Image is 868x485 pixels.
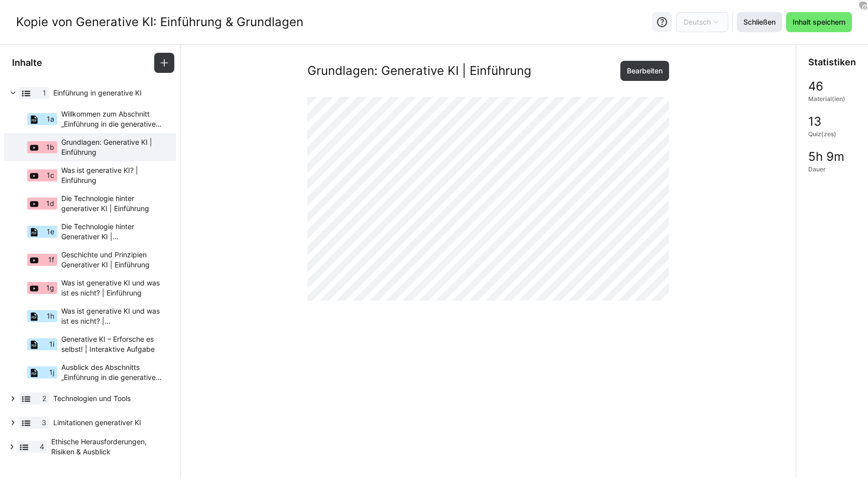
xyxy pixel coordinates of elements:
[620,61,669,81] button: Bearbeiten
[53,394,163,404] span: Technologien und Tools
[61,334,163,354] span: Generative KI – Erforsche es selbst! | Interaktive Aufgabe
[61,165,163,185] span: Was ist generative KI? | Einführung
[61,109,163,129] span: Willkommen zum Abschnitt „Einführung in die generative KI"!
[12,57,42,68] h3: Inhalte
[808,130,836,138] span: Quiz(zes)
[808,150,844,163] span: 5h 9m
[61,222,163,242] span: Die Technologie hinter Generativer KI | Zusammenfassung
[49,367,54,377] span: 1j
[307,63,531,78] h2: Grundlagen: Generative KI | Einführung
[47,311,54,321] span: 1h
[43,88,46,98] span: 1
[61,193,163,214] span: Die Technologie hinter generativer KI | Einführung
[625,66,664,76] span: Bearbeiten
[61,306,163,326] span: Was ist generative KI und was ist es nicht? | Zusammenfassung
[48,255,54,265] span: 1f
[46,283,54,293] span: 1g
[791,17,847,27] span: Inhalt speichern
[46,142,54,152] span: 1b
[40,442,44,452] span: 4
[51,437,163,457] span: Ethische Herausforderungen, Risiken & Ausblick
[47,170,54,180] span: 1c
[61,278,163,298] span: Was ist generative KI und was ist es nicht? | Einführung
[42,418,46,428] span: 3
[808,165,826,173] span: Dauer
[47,227,54,237] span: 1e
[786,12,852,32] button: Inhalt speichern
[42,394,46,404] span: 2
[53,88,163,98] span: Einführung in generative KI
[808,57,856,68] h3: Statistiken
[808,115,821,128] span: 13
[47,114,54,124] span: 1a
[16,15,303,30] div: Kopie von Generative KI: Einführung & Grundlagen
[53,418,163,428] span: Limitationen generativer KI
[49,339,54,349] span: 1i
[808,95,845,103] span: Material(ien)
[46,199,54,209] span: 1d
[61,250,163,270] span: Geschichte und Prinzipien Generativer KI | Einführung
[61,137,163,157] span: Grundlagen: Generative KI | Einführung
[737,12,782,32] button: Schließen
[684,17,711,27] span: Deutsch
[61,362,163,382] span: Ausblick des Abschnitts „Einführung in die generative KI"
[742,17,777,27] span: Schließen
[808,80,823,93] span: 46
